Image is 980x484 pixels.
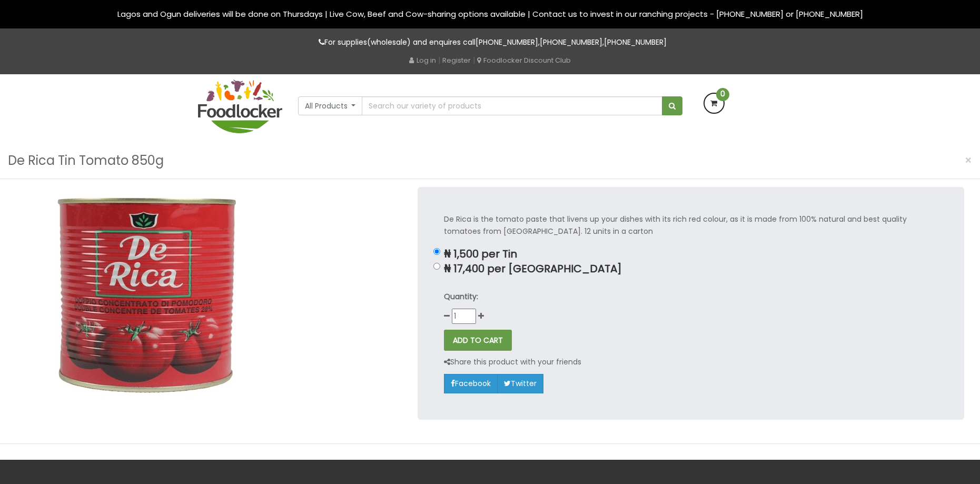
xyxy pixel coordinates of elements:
a: Foodlocker Discount Club [477,55,571,65]
p: ₦ 1,500 per Tin [444,248,938,260]
a: [PHONE_NUMBER] [540,37,602,47]
span: | [438,55,440,65]
p: For supplies(wholesale) and enquires call , , [198,36,783,48]
a: Register [442,55,471,65]
a: Facebook [444,374,498,393]
input: ₦ 1,500 per Tin [433,248,440,255]
img: De Rica Tin Tomato 850g [16,187,269,403]
button: All Products [298,96,363,115]
p: Share this product with your friends [444,356,581,368]
span: × [965,153,972,168]
span: | [473,55,475,65]
a: Log in [409,55,436,65]
input: Search our variety of products [362,96,662,115]
h3: De Rica Tin Tomato 850g [8,151,164,171]
strong: Quantity: [444,291,478,302]
img: FoodLocker [198,80,282,133]
span: 0 [716,88,729,101]
button: ADD TO CART [444,330,512,351]
span: Lagos and Ogun deliveries will be done on Thursdays | Live Cow, Beef and Cow-sharing options avai... [117,8,863,19]
a: Twitter [497,374,543,393]
p: ₦ 17,400 per [GEOGRAPHIC_DATA] [444,263,938,275]
p: De Rica is the tomato paste that livens up your dishes with its rich red colour, as it is made fr... [444,213,938,238]
a: [PHONE_NUMBER] [604,37,667,47]
input: ₦ 17,400 per [GEOGRAPHIC_DATA] [433,263,440,270]
a: [PHONE_NUMBER] [476,37,538,47]
button: Close [959,150,977,171]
